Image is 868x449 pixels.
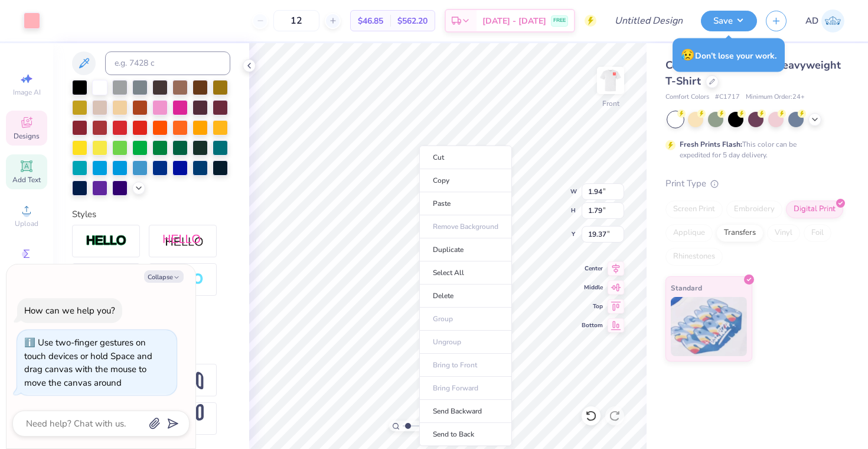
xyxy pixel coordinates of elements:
div: Vinyl [767,224,800,242]
img: Standard [671,297,747,356]
span: [DATE] - [DATE] [482,15,546,27]
span: # C1717 [715,92,740,102]
img: Shadow [162,234,204,248]
span: AD [805,14,818,28]
img: Aliza Didarali [821,9,844,33]
input: Untitled Design [605,9,692,33]
span: Standard [671,282,702,294]
div: Styles [72,208,230,221]
span: $562.20 [397,15,428,27]
span: Upload [15,219,38,228]
span: Add Text [12,175,41,185]
span: Comfort Colors [665,92,709,102]
li: Cut [419,146,512,169]
li: Delete [419,285,512,308]
div: Don’t lose your work. [673,38,785,72]
div: Foil [804,224,831,242]
div: Transfers [716,224,763,242]
span: Middle [582,283,603,292]
span: Top [582,302,603,311]
li: Send Backward [419,400,512,423]
li: Send to Back [419,423,512,446]
input: – – [273,10,319,31]
div: Digital Print [786,201,843,218]
div: Use two-finger gestures on touch devices or hold Space and drag canvas with the mouse to move the... [24,337,152,389]
input: e.g. 7428 c [105,51,230,75]
div: Print Type [665,177,844,190]
span: Comfort Colors Adult Heavyweight T-Shirt [665,58,841,88]
div: How can we help you? [24,305,115,316]
img: Stroke [86,234,127,248]
li: Paste [419,192,512,215]
div: Embroidery [726,201,782,218]
button: Save [701,11,757,31]
li: Copy [419,169,512,192]
span: Designs [14,131,40,141]
div: Applique [665,224,713,242]
span: Image AI [13,88,41,97]
li: Duplicate [419,238,512,261]
div: This color can be expedited for 5 day delivery. [680,139,825,160]
div: Rhinestones [665,248,723,266]
span: Bottom [582,321,603,330]
button: Collapse [144,270,184,283]
img: Front [599,69,622,92]
span: $46.85 [358,15,383,27]
span: Greek [18,263,36,272]
li: Select All [419,261,512,285]
span: Center [582,264,603,273]
span: FREE [553,17,566,25]
div: Screen Print [665,201,723,218]
strong: Fresh Prints Flash: [680,140,742,149]
span: 😥 [681,47,695,63]
a: AD [805,9,844,33]
div: Front [602,98,619,109]
span: Minimum Order: 24 + [746,92,805,102]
